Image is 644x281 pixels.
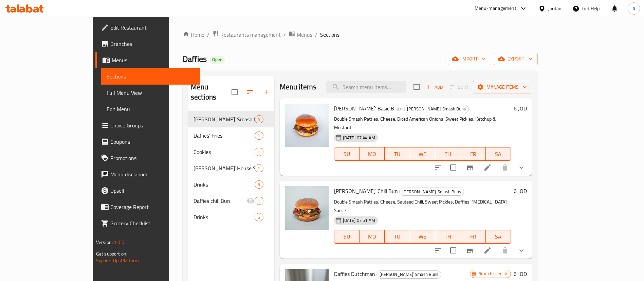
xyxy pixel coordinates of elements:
[334,115,511,132] p: Double Smash Patties, Cheese, Diced American Onions, Sweet Pickles, Ketchup & Mustard
[285,104,329,147] img: Daffies' Basic B-un
[110,121,195,129] span: Choice Groups
[404,105,469,113] div: Daffies’ Smash Buns
[255,180,263,189] div: items
[486,230,511,244] button: SA
[320,31,339,39] span: Sections
[438,149,458,159] span: TH
[255,149,263,155] span: 1
[194,164,255,172] div: Daffies’ House Sauce
[410,230,435,244] button: WE
[289,30,312,39] a: Menus
[95,134,200,150] a: Coupons
[494,53,538,65] button: export
[483,246,492,254] a: Edit menu item
[514,104,527,113] h6: 6 JOD
[95,182,200,199] a: Upsell
[377,270,441,278] span: [PERSON_NAME]’ Smash Buns
[362,232,382,242] span: MO
[446,160,460,175] span: Select to update
[400,188,464,196] span: [PERSON_NAME]’ Smash Buns
[340,135,378,141] span: [DATE] 07:44 AM
[188,209,274,225] div: Drinks5
[435,230,460,244] button: TH
[446,243,460,258] span: Select to update
[107,72,195,81] span: Sections
[246,197,255,205] svg: Inactive section
[280,82,317,92] h2: Menu items
[95,215,200,231] a: Grocery Checklist
[194,131,255,140] span: Daffies’ Fries
[387,232,407,242] span: TU
[448,53,491,65] button: import
[337,232,357,242] span: SU
[413,232,433,242] span: WE
[110,170,195,178] span: Menu disclaimer
[188,160,274,176] div: [PERSON_NAME]’ House Sauce1
[463,232,483,242] span: FR
[315,31,317,39] li: /
[191,82,232,102] h2: Menu sections
[514,186,527,196] h6: 6 JOD
[334,186,398,196] span: [PERSON_NAME]’ Chili Bun
[112,56,195,64] span: Menus
[212,30,281,39] a: Restaurants management
[376,270,441,279] div: Daffies’ Smash Buns
[497,242,513,259] button: delete
[424,82,445,92] span: Add item
[110,203,195,211] span: Coverage Report
[255,131,263,140] div: items
[95,199,200,215] a: Coverage Report
[475,4,516,13] div: Menu-management
[486,147,511,161] button: SA
[438,232,458,242] span: TH
[430,242,446,259] button: sort-choices
[110,154,195,162] span: Promotions
[101,101,200,117] a: Edit Menu
[207,31,209,39] li: /
[107,105,195,113] span: Edit Menu
[326,81,406,93] input: search
[404,105,468,113] span: [PERSON_NAME]’ Smash Buns
[476,270,511,277] span: Branch specific
[96,249,127,258] span: Get support on:
[499,55,532,63] span: export
[209,57,225,63] span: Open
[483,163,492,172] a: Edit menu item
[514,269,527,279] h6: 6 JOD
[548,5,562,12] div: Jordan
[188,127,274,144] div: Daffies’ Fries1
[513,159,530,176] button: show more
[194,197,246,205] span: Daffies chili Bun
[360,147,385,161] button: MO
[242,84,258,100] span: Sort sections
[255,116,263,123] span: 4
[95,117,200,134] a: Choice Groups
[283,31,286,39] li: /
[360,230,385,244] button: MO
[194,180,255,189] span: Drinks
[255,133,263,139] span: 1
[285,186,329,230] img: Daffies’ Chili Bun
[340,217,378,224] span: [DATE] 07:51 AM
[453,55,486,63] span: import
[334,198,511,215] p: Double Smash Patties, Cheese, Sauteed Chili, Sweet Pickles, Daffies’ [MEDICAL_DATA] Sauce
[95,166,200,182] a: Menu disclaimer
[194,213,255,221] div: Drinks
[255,165,263,172] span: 1
[478,83,527,91] span: Manage items
[462,242,478,259] button: Branch-specific-item
[209,56,225,64] div: Open
[430,159,446,176] button: sort-choices
[385,147,410,161] button: TU
[334,230,360,244] button: SU
[410,147,435,161] button: WE
[460,230,485,244] button: FR
[460,147,485,161] button: FR
[463,149,483,159] span: FR
[497,159,513,176] button: delete
[188,111,274,127] div: [PERSON_NAME]’ Smash Buns4
[424,82,445,92] button: Add
[255,214,263,221] span: 5
[435,147,460,161] button: TH
[188,176,274,193] div: Drinks5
